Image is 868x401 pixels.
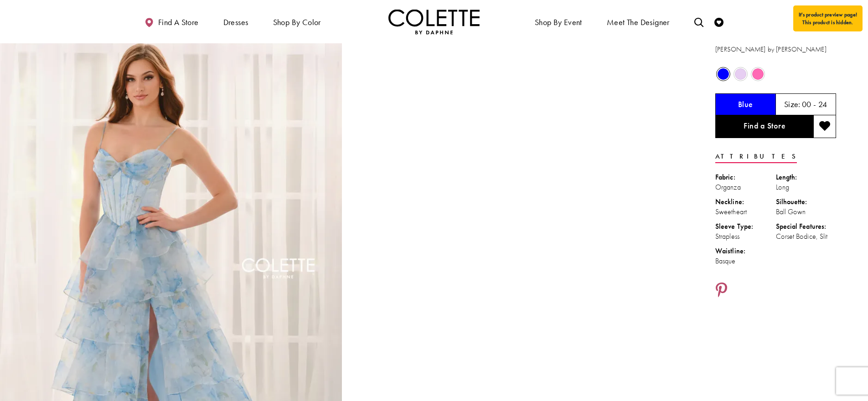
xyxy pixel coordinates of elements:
a: Meet the designer [604,9,672,34]
div: Corset Bodice, Slit [776,231,837,242]
span: Shop By Event [535,18,582,27]
div: Blue [715,66,731,82]
span: Find a store [158,18,199,27]
div: Organza [715,182,776,192]
a: Visit Home Page [388,9,480,34]
a: Attributes [715,150,797,163]
div: Ball Gown [776,207,837,217]
div: Waistline: [715,246,776,256]
span: Shop by color [273,18,321,27]
div: Silhouette: [776,197,837,207]
span: Dresses [221,9,251,34]
div: Special Features: [776,221,837,231]
a: Toggle search [692,9,706,34]
div: Sleeve Type: [715,221,776,231]
span: Dresses [223,18,248,27]
div: Lilac [733,66,749,82]
h5: 00 - 24 [802,100,827,109]
span: Shop by color [271,9,323,34]
div: It's product preview page! This product is hidden. [793,5,863,31]
div: Strapless [715,231,776,242]
div: Product color controls state depends on size chosen [715,65,836,82]
div: Pink [750,66,766,82]
div: Length: [776,172,837,182]
div: Sweetheart [715,207,776,217]
img: Colette by Daphne [388,9,480,34]
a: Find a Store [715,115,813,138]
button: Add to wishlist [813,115,836,138]
span: Meet the designer [607,18,670,27]
span: Size: [784,99,801,109]
div: Basque [715,256,776,266]
h3: [PERSON_NAME] by [PERSON_NAME] [715,44,836,55]
video: Style CL6123 Colette by Daphne #1 autoplay loop mute video [346,23,688,194]
div: Fabric: [715,172,776,182]
a: Find a store [142,9,201,34]
h5: Chosen color [738,100,753,109]
div: Neckline: [715,197,776,207]
a: Check Wishlist [712,9,726,34]
a: Share using Pinterest - Opens in new tab [715,282,728,299]
div: Long [776,182,837,192]
span: Shop By Event [532,9,584,34]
